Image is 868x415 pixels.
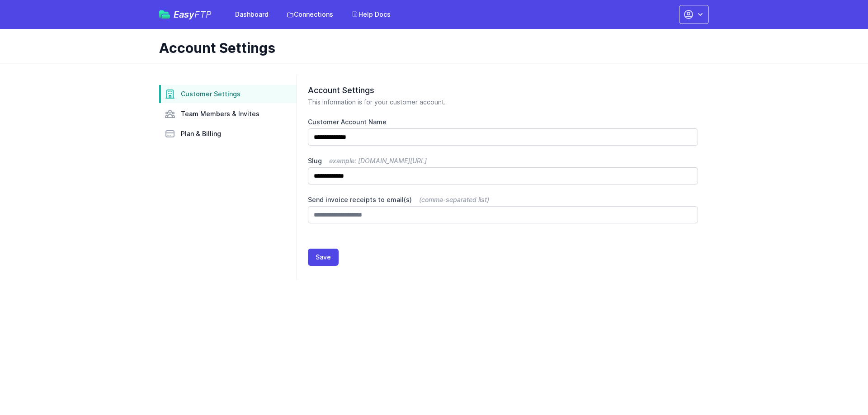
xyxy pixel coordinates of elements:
[308,85,698,96] h2: Account Settings
[181,90,241,99] span: Customer Settings
[174,10,212,19] span: Easy
[194,9,212,20] span: FTP
[419,196,489,203] span: (comma-separated list)
[308,249,339,266] button: Save
[329,157,427,165] span: example: [DOMAIN_NAME][URL]
[346,6,396,23] a: Help Docs
[159,10,170,19] img: easyftp_logo.png
[181,129,221,138] span: Plan & Billing
[281,6,339,23] a: Connections
[159,10,212,19] a: EasyFTP
[181,109,259,118] span: Team Members & Invites
[159,40,702,56] h1: Account Settings
[308,156,698,165] label: Slug
[159,105,297,123] a: Team Members & Invites
[159,125,297,143] a: Plan & Billing
[230,6,274,23] a: Dashboard
[308,98,698,107] p: This information is for your customer account.
[308,195,698,204] label: Send invoice receipts to email(s)
[159,85,297,103] a: Customer Settings
[308,118,698,127] label: Customer Account Name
